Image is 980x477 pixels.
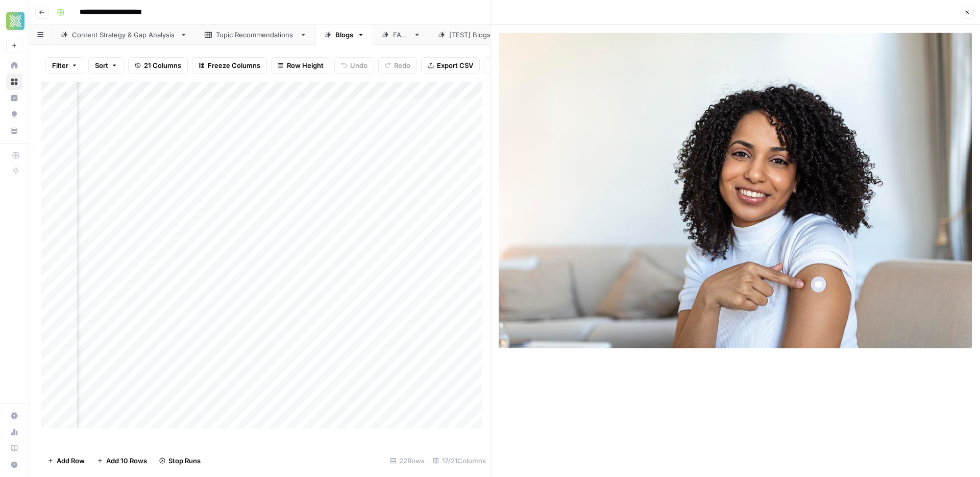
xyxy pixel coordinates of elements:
[95,60,108,70] span: Sort
[153,452,207,469] button: Stop Runs
[429,452,490,469] div: 17/21 Columns
[196,25,315,45] a: Topic Recommendations
[6,408,22,424] a: Settings
[57,456,85,466] span: Add Row
[394,60,410,70] span: Redo
[6,123,22,139] a: Your Data
[335,30,353,40] div: Blogs
[429,25,511,45] a: [TEST] Blogs
[88,57,124,74] button: Sort
[6,74,22,90] a: Browse
[106,456,147,466] span: Add 10 Rows
[52,25,196,45] a: Content Strategy & Gap Analysis
[6,457,22,473] button: Help + Support
[6,424,22,440] a: Usage
[421,57,480,74] button: Export CSV
[52,60,68,70] span: Filter
[6,8,22,34] button: Workspace: Xponent21
[350,60,367,70] span: Undo
[271,57,330,74] button: Row Height
[315,25,373,45] a: Blogs
[393,30,409,40] div: FAQs
[449,30,491,40] div: [TEST] Blogs
[192,57,267,74] button: Freeze Columns
[6,106,22,123] a: Opportunities
[168,456,201,466] span: Stop Runs
[378,57,417,74] button: Redo
[437,60,473,70] span: Export CSV
[6,12,24,30] img: Xponent21 Logo
[373,25,429,45] a: FAQs
[41,452,91,469] button: Add Row
[6,90,22,106] a: Insights
[91,452,153,469] button: Add 10 Rows
[386,452,429,469] div: 22 Rows
[6,57,22,74] a: Home
[45,57,84,74] button: Filter
[208,60,260,70] span: Freeze Columns
[6,440,22,457] a: Learning Hub
[72,30,176,40] div: Content Strategy & Gap Analysis
[334,57,374,74] button: Undo
[144,60,181,70] span: 21 Columns
[128,57,188,74] button: 21 Columns
[499,33,972,348] img: Row/Cell
[216,30,296,40] div: Topic Recommendations
[287,60,324,70] span: Row Height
